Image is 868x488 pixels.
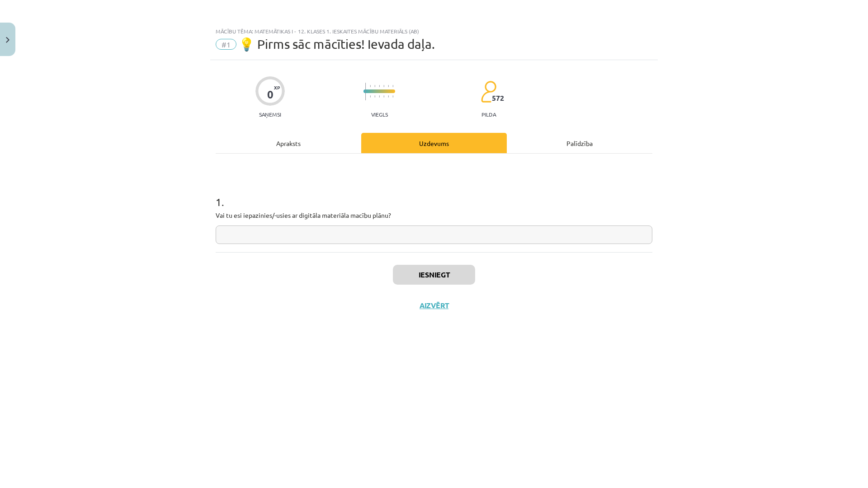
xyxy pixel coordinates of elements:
[507,133,652,153] div: Palīdzība
[267,88,274,101] div: 0
[383,85,384,87] img: icon-short-line-57e1e144782c952c97e751825c79c345078a6d821885a25fce030b3d8c18986b.svg
[379,85,380,87] img: icon-short-line-57e1e144782c952c97e751825c79c345078a6d821885a25fce030b3d8c18986b.svg
[417,301,451,310] button: Aizvērt
[365,83,366,100] img: icon-long-line-d9ea69661e0d244f92f715978eff75569469978d946b2353a9bb055b3ed8787d.svg
[274,85,280,90] span: XP
[374,85,375,87] img: icon-short-line-57e1e144782c952c97e751825c79c345078a6d821885a25fce030b3d8c18986b.svg
[216,28,652,34] div: Mācību tēma: Matemātikas i - 12. klases 1. ieskaites mācību materiāls (ab)
[216,133,361,153] div: Apraksts
[481,111,496,117] p: pilda
[392,85,393,87] img: icon-short-line-57e1e144782c952c97e751825c79c345078a6d821885a25fce030b3d8c18986b.svg
[216,211,652,220] p: Vai tu esi iepazinies/-usies ar digitāla materiāla macību plānu?
[255,111,285,117] p: Saņemsi
[492,94,504,102] span: 572
[374,95,375,98] img: icon-short-line-57e1e144782c952c97e751825c79c345078a6d821885a25fce030b3d8c18986b.svg
[361,133,507,153] div: Uzdevums
[379,95,380,98] img: icon-short-line-57e1e144782c952c97e751825c79c345078a6d821885a25fce030b3d8c18986b.svg
[239,37,435,52] span: 💡 Pirms sāc mācīties! Ievada daļa.
[216,39,236,50] span: #1
[216,180,652,208] h1: 1 .
[388,95,389,98] img: icon-short-line-57e1e144782c952c97e751825c79c345078a6d821885a25fce030b3d8c18986b.svg
[388,85,389,87] img: icon-short-line-57e1e144782c952c97e751825c79c345078a6d821885a25fce030b3d8c18986b.svg
[383,95,384,98] img: icon-short-line-57e1e144782c952c97e751825c79c345078a6d821885a25fce030b3d8c18986b.svg
[371,111,388,117] p: Viegls
[392,95,393,98] img: icon-short-line-57e1e144782c952c97e751825c79c345078a6d821885a25fce030b3d8c18986b.svg
[481,80,496,103] img: students-c634bb4e5e11cddfef0936a35e636f08e4e9abd3cc4e673bd6f9a4125e45ecb1.svg
[393,265,475,285] button: Iesniegt
[6,37,9,43] img: icon-close-lesson-0947bae3869378f0d4975bcd49f059093ad1ed9edebbc8119c70593378902aed.svg
[370,95,371,98] img: icon-short-line-57e1e144782c952c97e751825c79c345078a6d821885a25fce030b3d8c18986b.svg
[370,85,371,87] img: icon-short-line-57e1e144782c952c97e751825c79c345078a6d821885a25fce030b3d8c18986b.svg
